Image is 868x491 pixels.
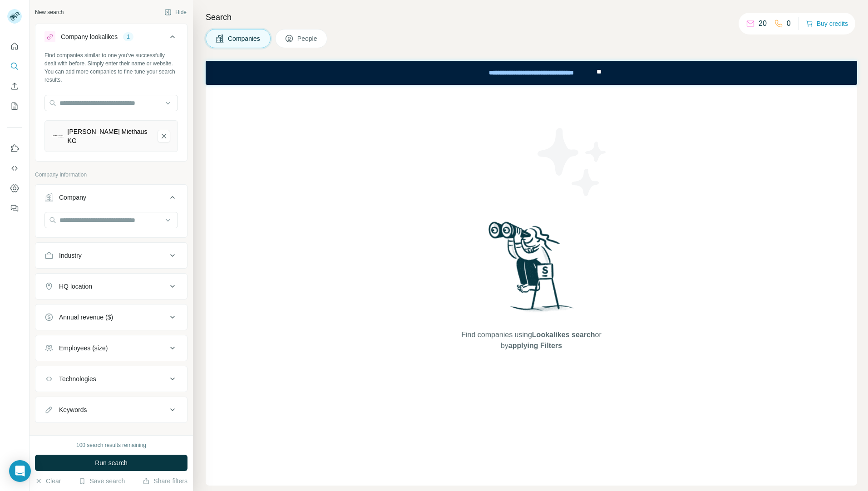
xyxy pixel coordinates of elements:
iframe: Banner [206,61,857,85]
button: Clear [35,476,61,486]
img: Surfe Illustration - Woman searching with binoculars [484,219,579,320]
button: Quick start [7,38,22,54]
button: Enrich CSV [7,78,22,94]
span: Find companies using or by [459,329,604,351]
div: Open Intercom Messenger [9,460,31,482]
button: Save search [79,476,125,486]
span: applying Filters [508,342,562,349]
div: Find companies similar to one you've successfully dealt with before. Simply enter their name or w... [44,51,178,84]
button: My lists [7,98,22,114]
button: Use Surfe on LinkedIn [7,140,22,157]
button: Industry [35,245,187,266]
button: Technologies [35,368,187,390]
button: HQ location [35,275,187,297]
p: Company information [35,171,187,179]
div: [PERSON_NAME] Miethaus KG [68,127,150,145]
span: Companies [228,34,261,43]
div: Technologies [59,374,96,383]
div: Keywords [59,405,87,414]
div: Employees (size) [59,344,108,353]
p: 0 [787,18,791,29]
button: Dashboard [7,180,22,196]
img: KUNZE Miethaus KG-logo [52,135,64,138]
button: Share filters [143,476,187,486]
button: Search [7,58,22,74]
div: 1 [123,33,133,41]
div: New search [35,8,64,16]
button: Hide [158,5,193,19]
p: 20 [759,18,767,29]
span: Lookalikes search [532,331,595,339]
button: Run search [35,455,187,471]
button: KUNZE Miethaus KG-remove-button [158,130,170,142]
h4: Search [206,11,857,24]
button: Buy credits [806,17,848,30]
button: Company lookalikes1 [35,26,187,51]
div: Company [59,193,86,202]
div: Annual revenue ($) [59,313,113,322]
button: Employees (size) [35,337,187,359]
span: Run search [95,458,128,467]
button: Annual revenue ($) [35,306,187,328]
span: People [297,34,318,43]
div: 100 search results remaining [76,441,146,449]
img: Surfe Illustration - Stars [532,121,613,203]
button: Company [35,187,187,212]
div: Company lookalikes [61,32,118,41]
button: Feedback [7,200,22,216]
img: Avatar [7,9,22,24]
button: Use Surfe API [7,160,22,177]
div: Industry [59,251,82,260]
div: HQ location [59,282,92,291]
button: Keywords [35,399,187,421]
